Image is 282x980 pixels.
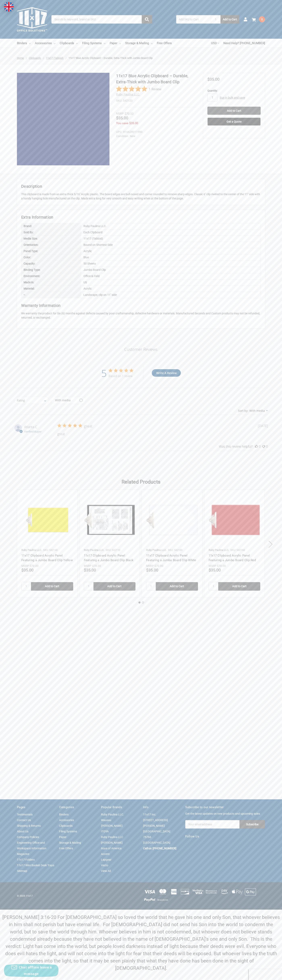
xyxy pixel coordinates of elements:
a: 11x17 Wire Basket Desk Trays [17,864,54,867]
a: ITOYA [101,830,109,833]
p: Ruby Paulina LLC. [209,548,229,552]
dt: UPC: [116,130,122,134]
div: Rating [17,398,25,402]
a: Contact Us [17,818,31,822]
a: Paper [59,835,67,839]
div: With media [249,409,265,413]
a: Wausau [101,818,111,822]
div: Landscape, clip on 11'' side [81,292,261,298]
button: 2 of 2 [142,602,144,604]
span: $70.00 [217,564,226,567]
div: Acrylic [81,248,261,254]
a: About Us [17,830,28,833]
span: Verified Buyer [24,430,42,433]
div: Sold By: [21,229,81,236]
h5: Subscribe to our newsletter [185,805,265,810]
button: Next [266,538,275,550]
div: Orientation: [21,242,81,248]
div: MSRP [146,564,154,568]
a: Engineering Office and Workspace Information Magazine [17,841,46,856]
a: 0 [252,14,265,25]
span: $35.00 [84,568,96,572]
span: 11x17 Blue Acrylic Clipboard – Durable, Extra-Thick with Jumbo Board Clip [69,56,153,59]
a: 11x17 Clipboard Acrylic Panel Featuring a Jumbo Board Clip Black [84,554,134,562]
span: $35.00 [129,121,138,125]
img: 11x17 Clipboard Acrylic Panel Featuring a Jumbo Board Clip Black [84,494,136,546]
div: Panel Type: [21,248,81,254]
h5: Info [143,805,181,810]
a: Clipboards [59,824,73,827]
a: Company Policies [17,835,39,839]
div: MSRP [21,564,29,568]
input: Subscribe [239,820,265,829]
span: You save [116,121,128,125]
button: Get a Quote [207,118,261,126]
a: Itoya of America [101,847,122,850]
div: Color: [21,254,81,261]
button: Previous [7,538,16,550]
p: [PERSON_NAME] 3:16-20 For [DEMOGRAPHIC_DATA] so loved the world that he gave his one and only Son... [2,914,280,972]
div: Acrylic [81,286,261,292]
span: $70.00 [92,564,101,567]
button: This review was not helpful [262,444,265,449]
div: Each Clipboard [81,229,261,236]
img: 11x17 Clipboard Acrylic Panel Featuring a Jumbo Board Clip White [146,494,198,546]
input: Search by keyword, brand or SKU [51,15,152,24]
a: Storage & Mailing [125,39,153,48]
div: Bound on Shortest Side [81,242,261,248]
div: MSRP [116,112,124,116]
button: This review was helpful [255,444,258,449]
button: Write A Review [152,369,181,377]
span: 0 [259,16,265,22]
p: SKU: 542140 [43,548,58,552]
button: 1 of 2 [138,602,140,604]
span: $70.00 [125,112,133,116]
img: 11x17.com [17,4,47,34]
a: Ruby Paulina LLC. [116,93,140,96]
a: Free Offers [59,847,73,850]
a: Clipboards [29,56,41,59]
a: Free Offers [157,39,172,48]
p: © 2025 11x17 [17,894,139,898]
div: Jumbo Board Clip [81,267,261,273]
a: 11x17 Clipboard Acrylic Panel Featuring a Jumbo Board Clip White [146,554,196,562]
p: SKU: 542180 [168,548,182,552]
div: 11x17 (Tabloid) [81,236,261,242]
a: Clipboards [60,39,78,48]
div: 0 [266,444,268,449]
div: 0 [259,444,261,449]
h2: Description [21,183,261,189]
span: Atlanta C. [24,425,38,429]
address: 11x17 Inc. [STREET_ADDRESS][PERSON_NAME] [GEOGRAPHIC_DATA] 75766 [GEOGRAPHIC_DATA] [143,812,181,846]
div: Material: [21,286,81,292]
p: SKU: 542110 [106,548,120,552]
a: Shipping & Returns [17,824,41,827]
img: 11x17 Clipboard Acrylic Panel Featuring a Jumbo Board Clip Yellow [21,507,73,533]
input: Add to Cart [156,582,198,591]
h2: Warranty Information [21,302,261,309]
input: Add SKU to Cart [176,15,211,24]
div: Office & Field [81,273,261,279]
img: 11x17 Clipboard Acrylic Panel Featuring a Jumbo Board Clip Red [209,494,260,546]
span: $35.00 [21,568,33,572]
div: MSRP [84,564,92,568]
div: great [84,424,92,428]
p: We warranty the product for Six (6) months against defects caused by poor craftsmanship, defectiv... [21,311,261,320]
p: Ruby Paulina LLC. [84,548,104,552]
div: MSRP [209,564,216,568]
a: Binders [17,39,31,48]
a: Paper [110,39,121,48]
div: This clipboard is made from an extra thick 3/16'' Acrylic plastic. The board edges are bull-nosed... [21,192,261,201]
button: Chat offline leave a message [4,964,58,977]
div: Brand: [21,223,81,229]
a: Need Help? [PHONE_NUMBER] [223,39,265,48]
div: Blue [81,254,261,261]
div: Environment: [21,273,81,279]
strong: Call us: [PHONE_NUMBER] [143,847,176,850]
dt: Condition: [116,134,129,138]
div: [DATE] [258,424,268,428]
a: Sitemap [17,869,27,873]
p: Customer Reviews [78,347,205,352]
